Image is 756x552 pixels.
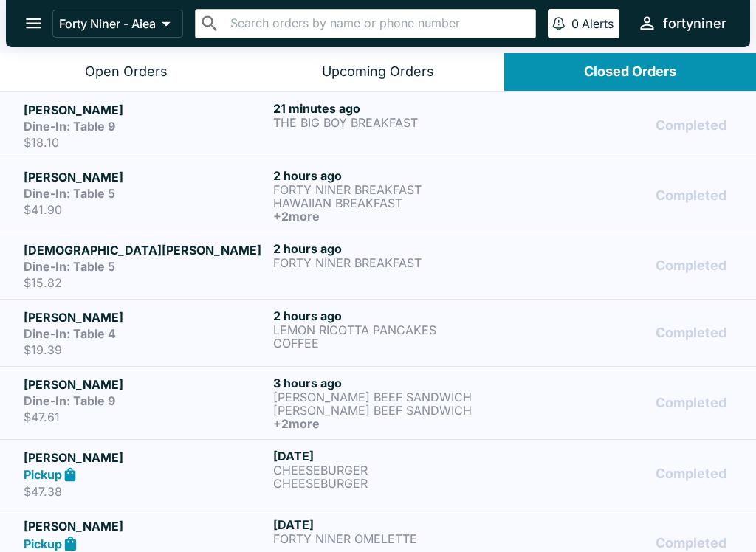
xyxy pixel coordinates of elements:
strong: Dine-In: Table 5 [24,186,115,201]
p: $47.38 [24,484,267,499]
h6: 21 minutes ago [273,101,517,116]
h6: 2 hours ago [273,168,517,183]
h5: [PERSON_NAME] [24,517,267,535]
button: open drawer [15,4,52,42]
p: Forty Niner - Aiea [59,16,156,31]
p: $18.10 [24,135,267,150]
p: Alerts [582,16,614,31]
p: HAWAIIAN BREAKFAST [273,196,517,210]
strong: Dine-In: Table 5 [24,259,115,274]
strong: Dine-In: Table 4 [24,326,116,341]
p: $41.90 [24,202,267,217]
p: 0 [571,16,579,31]
p: CHEESEBURGER [273,477,517,490]
h6: [DATE] [273,449,517,463]
p: COFFEE [273,337,517,350]
p: FORTY NINER BREAKFAST [273,183,517,196]
div: Upcoming Orders [322,63,434,80]
p: $19.39 [24,342,267,357]
h6: + 2 more [273,417,517,430]
strong: Pickup [24,537,62,551]
p: $15.82 [24,275,267,290]
strong: Dine-In: Table 9 [24,119,115,134]
div: Open Orders [85,63,168,80]
h6: 3 hours ago [273,376,517,390]
input: Search orders by name or phone number [226,13,529,34]
h5: [PERSON_NAME] [24,376,267,393]
h5: [PERSON_NAME] [24,449,267,466]
h5: [PERSON_NAME] [24,308,267,326]
h6: 2 hours ago [273,308,517,323]
p: $47.61 [24,410,267,424]
button: Forty Niner - Aiea [52,10,183,38]
p: CHEESEBURGER [273,463,517,477]
strong: Pickup [24,467,62,482]
h5: [DEMOGRAPHIC_DATA][PERSON_NAME] [24,241,267,259]
p: FORTY NINER OMELETTE [273,532,517,545]
p: FORTY NINER BREAKFAST [273,256,517,269]
h6: + 2 more [273,210,517,223]
p: LEMON RICOTTA PANCAKES [273,323,517,337]
p: [PERSON_NAME] BEEF SANDWICH [273,404,517,417]
strong: Dine-In: Table 9 [24,393,115,408]
div: Closed Orders [584,63,676,80]
p: THE BIG BOY BREAKFAST [273,116,517,129]
button: fortyniner [631,7,732,39]
h6: 2 hours ago [273,241,517,256]
h6: [DATE] [273,517,517,532]
h5: [PERSON_NAME] [24,101,267,119]
h5: [PERSON_NAME] [24,168,267,186]
div: fortyniner [663,15,726,32]
p: [PERSON_NAME] BEEF SANDWICH [273,390,517,404]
